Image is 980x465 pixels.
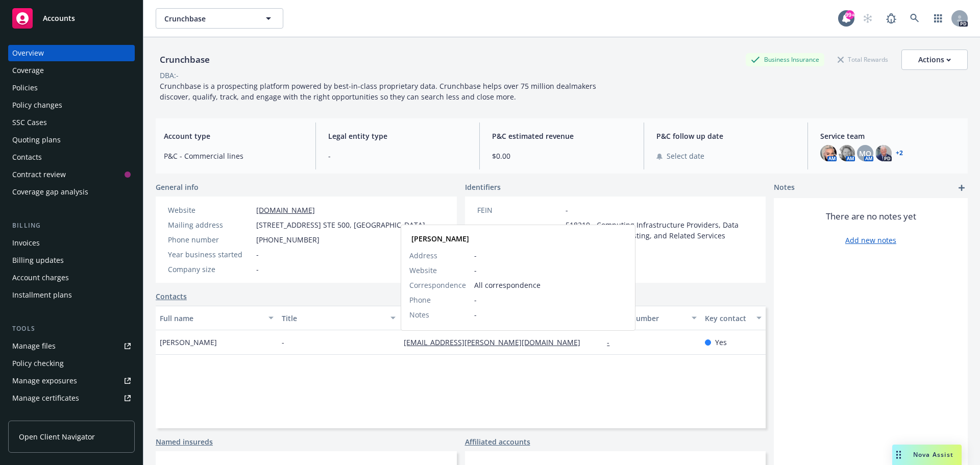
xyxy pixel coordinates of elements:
[282,313,384,324] div: Title
[156,53,214,66] div: Crunchbase
[474,280,627,290] span: All correspondence
[168,219,252,230] div: Mailing address
[8,166,135,183] a: Contract review
[43,14,75,22] span: Accounts
[328,131,468,141] span: Legal entity type
[12,132,61,148] div: Quoting plans
[12,149,42,165] div: Contacts
[156,306,278,330] button: Full name
[928,8,948,29] a: Switch app
[12,114,47,131] div: SSC Cases
[8,4,135,33] a: Accounts
[328,151,468,161] span: -
[845,10,854,19] div: 99+
[8,149,135,165] a: Contacts
[282,337,284,348] span: -
[656,131,796,141] span: P&C follow up date
[474,250,627,261] span: -
[8,45,135,61] a: Overview
[820,131,960,141] span: Service team
[474,265,627,276] span: -
[160,70,179,81] div: DBA: -
[492,131,631,141] span: P&C estimated revenue
[156,182,199,192] span: General info
[8,62,135,79] a: Coverage
[8,235,135,251] a: Invoices
[8,221,135,231] div: Billing
[12,338,56,354] div: Manage files
[12,166,66,183] div: Contract review
[474,309,627,320] span: -
[256,219,425,230] span: [STREET_ADDRESS] STE 500, [GEOGRAPHIC_DATA]
[918,50,951,69] div: Actions
[875,145,892,161] img: photo
[256,249,259,260] span: -
[607,337,618,347] a: -
[913,450,953,459] span: Nova Assist
[168,205,252,215] div: Website
[826,210,916,223] span: There are no notes yet
[168,264,252,275] div: Company size
[19,431,95,442] span: Open Client Navigator
[892,445,905,465] div: Drag to move
[566,205,568,215] span: -
[845,235,896,246] a: Add new notes
[896,150,903,156] a: +2
[820,145,837,161] img: photo
[409,309,429,320] span: Notes
[8,184,135,200] a: Coverage gap analysis
[12,252,64,268] div: Billing updates
[8,132,135,148] a: Quoting plans
[892,445,962,465] button: Nova Assist
[409,265,437,276] span: Website
[955,182,968,194] a: add
[8,252,135,268] a: Billing updates
[409,295,431,305] span: Phone
[8,407,135,424] a: Manage claims
[12,390,79,406] div: Manage certificates
[160,81,598,102] span: Crunchbase is a prospecting platform powered by best-in-class proprietary data. Crunchbase helps ...
[12,80,38,96] div: Policies
[603,306,700,330] button: Phone number
[156,291,187,302] a: Contacts
[164,151,303,161] span: P&C - Commercial lines
[12,45,44,61] div: Overview
[901,50,968,70] button: Actions
[667,151,704,161] span: Select date
[12,373,77,389] div: Manage exposures
[492,151,631,161] span: $0.00
[156,8,283,29] button: Crunchbase
[8,97,135,113] a: Policy changes
[256,264,259,275] span: -
[164,13,253,24] span: Crunchbase
[12,62,44,79] div: Coverage
[12,235,40,251] div: Invoices
[12,270,69,286] div: Account charges
[8,355,135,372] a: Policy checking
[881,8,901,29] a: Report a Bug
[904,8,925,29] a: Search
[465,436,530,447] a: Affiliated accounts
[465,182,501,192] span: Identifiers
[859,148,871,159] span: MQ
[8,373,135,389] a: Manage exposures
[411,234,469,243] strong: [PERSON_NAME]
[857,8,878,29] a: Start snowing
[160,313,262,324] div: Full name
[256,234,320,245] span: [PHONE_NUMBER]
[400,306,603,330] button: Email
[8,114,135,131] a: SSC Cases
[12,407,64,424] div: Manage claims
[8,287,135,303] a: Installment plans
[168,249,252,260] div: Year business started
[164,131,303,141] span: Account type
[701,306,766,330] button: Key contact
[8,338,135,354] a: Manage files
[156,436,213,447] a: Named insureds
[8,390,135,406] a: Manage certificates
[8,324,135,334] div: Tools
[705,313,750,324] div: Key contact
[404,337,589,347] a: [EMAIL_ADDRESS][PERSON_NAME][DOMAIN_NAME]
[12,184,88,200] div: Coverage gap analysis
